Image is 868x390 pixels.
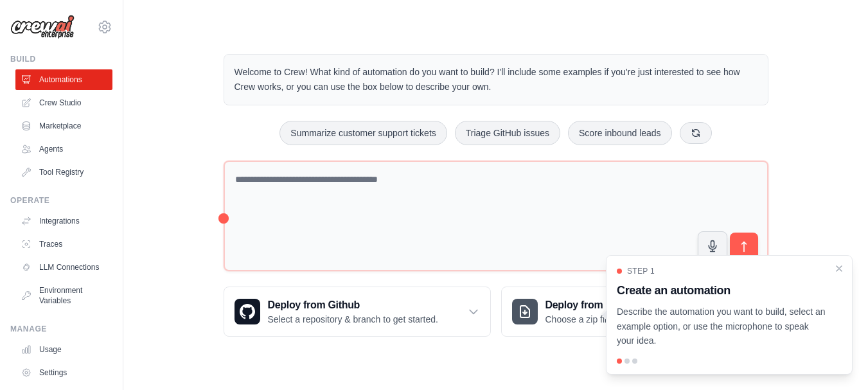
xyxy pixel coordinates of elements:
p: Select a repository & branch to get started. [268,313,438,326]
button: Score inbound leads [568,121,672,145]
button: Close walkthrough [834,263,844,274]
a: Environment Variables [15,280,112,311]
button: Triage GitHub issues [455,121,560,145]
a: Automations [15,69,112,90]
a: Crew Studio [15,93,112,113]
div: Manage [10,324,112,334]
h3: Deploy from zip file [545,297,654,313]
a: Tool Registry [15,162,112,182]
div: Operate [10,195,112,206]
p: Describe the automation you want to build, select an example option, or use the microphone to spe... [617,305,826,348]
a: Usage [15,339,112,360]
p: Welcome to Crew! What kind of automation do you want to build? I'll include some examples if you'... [235,65,757,94]
img: Logo [10,15,75,39]
div: Build [10,54,112,64]
h3: Deploy from Github [268,297,438,313]
a: Agents [15,139,112,159]
a: Marketplace [15,116,112,136]
h3: Create an automation [617,281,826,299]
button: Summarize customer support tickets [279,121,447,145]
p: Choose a zip file to upload. [545,313,654,326]
a: LLM Connections [15,257,112,278]
a: Settings [15,362,112,383]
iframe: Chat Widget [804,328,868,390]
span: Step 1 [627,266,655,276]
a: Traces [15,234,112,254]
a: Integrations [15,211,112,231]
